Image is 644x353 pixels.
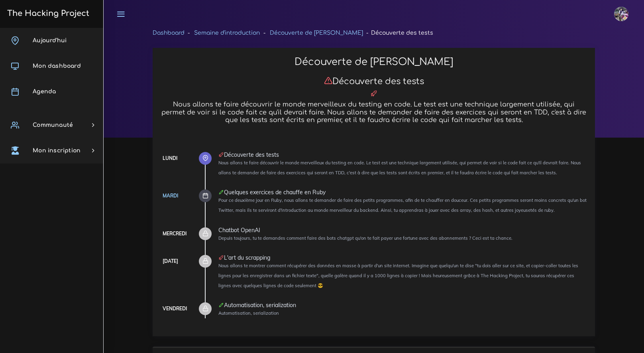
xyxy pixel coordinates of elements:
[218,227,587,233] div: Chatbot OpenAI
[163,193,178,199] a: Mardi
[270,30,363,36] a: Découverte de [PERSON_NAME]
[161,101,587,124] h5: Nous allons te faire découvrir le monde merveilleux du testing en code. Le test est une technique...
[614,7,628,21] img: eg54bupqcshyolnhdacp.jpg
[218,263,578,288] small: Nous allons te montrer comment récupérer des données en masse à partir d'un site internet. Imagin...
[33,89,56,95] span: Agenda
[163,304,187,313] div: Vendredi
[163,257,178,266] div: [DATE]
[5,9,89,18] h3: The Hacking Project
[33,148,80,154] span: Mon inscription
[218,255,587,260] div: L'art du scrapping
[218,160,581,176] small: Nous allons te faire découvrir le monde merveilleux du testing en code. Le test est une technique...
[218,152,587,158] div: Découverte des tests
[163,154,177,163] div: Lundi
[161,76,587,87] h3: Découverte des tests
[33,63,81,69] span: Mon dashboard
[33,122,73,128] span: Communauté
[363,28,433,38] li: Découverte des tests
[161,56,587,68] h2: Découverte de [PERSON_NAME]
[153,30,185,36] a: Dashboard
[218,197,587,213] small: Pour ce deuxième jour en Ruby, nous allons te demander de faire des petits programmes, afin de te...
[33,37,67,43] span: Aujourd'hui
[163,229,187,238] div: Mercredi
[218,235,512,241] small: Depuis toujours, tu te demandes comment faire des bots chatgpt qu'on te fait payer une fortune av...
[218,189,587,195] div: Quelques exercices de chauffe en Ruby
[218,302,587,308] div: Automatisation, serialization
[194,30,260,36] a: Semaine d'introduction
[218,310,279,316] small: Automatisation, serialization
